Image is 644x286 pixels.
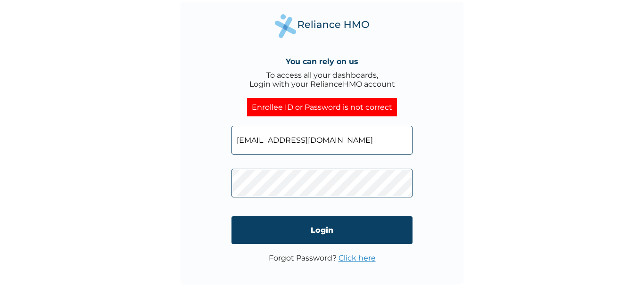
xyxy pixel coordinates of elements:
h4: You can rely on us [286,57,358,66]
p: Forgot Password? [269,253,376,262]
div: Enrollee ID or Password is not correct [247,98,397,116]
input: Login [231,216,413,244]
img: Reliance Health's Logo [275,14,369,38]
input: Email address or HMO ID [231,126,413,155]
div: To access all your dashboards, Login with your RelianceHMO account [249,71,395,89]
a: Click here [339,253,376,262]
